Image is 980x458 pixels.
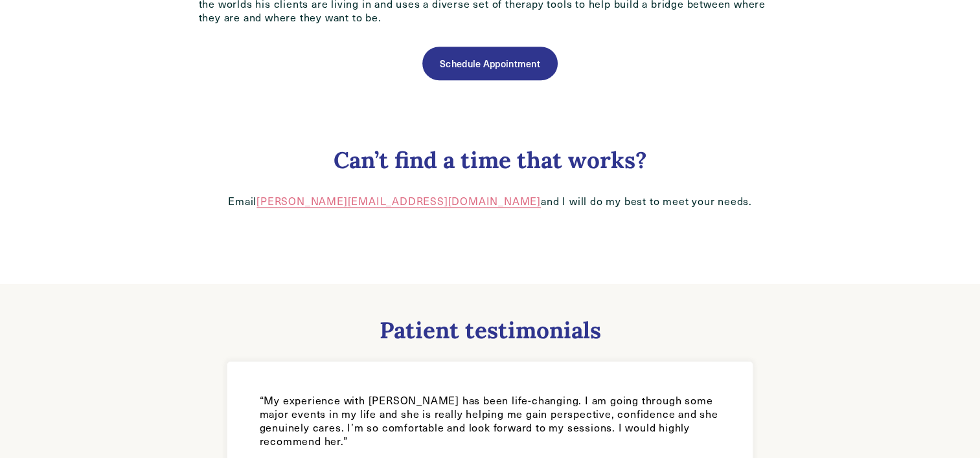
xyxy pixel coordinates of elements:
[199,195,782,208] p: Email and I will do my best to meet your needs.
[256,194,541,208] a: [PERSON_NAME][EMAIL_ADDRESS][DOMAIN_NAME]
[422,47,557,80] a: Schedule Appointment
[221,316,760,345] h3: Patient testimonials
[199,146,782,175] h3: Can’t find a time that works?
[260,394,720,448] p: “My experience with [PERSON_NAME] has been life-changing. I am going through some major events in...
